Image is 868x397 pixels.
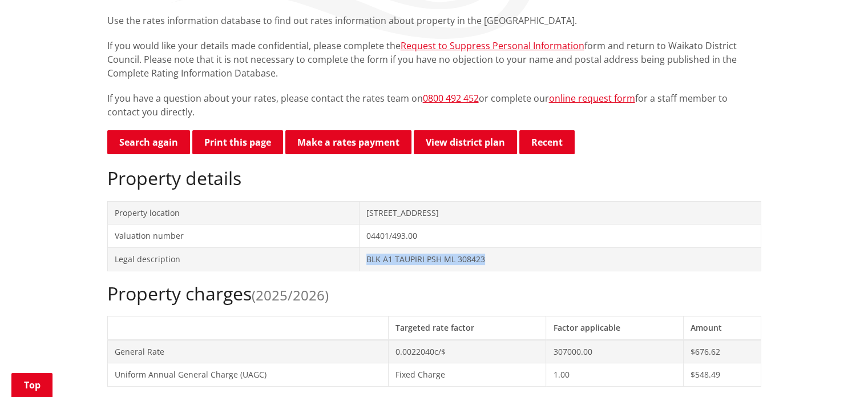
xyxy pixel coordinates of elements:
[252,286,329,304] span: (2025/2026)
[423,92,479,105] a: 0800 492 452
[107,340,389,363] td: General Rate
[546,340,684,363] td: 307000.00
[519,130,575,154] button: Recent
[549,92,635,105] a: online request form
[815,349,857,390] iframe: Messenger Launcher
[683,363,761,387] td: $548.49
[107,363,389,387] td: Uniform Annual General Charge (UAGC)
[683,316,761,339] th: Amount
[414,130,517,154] a: View district plan
[107,224,359,248] td: Valuation number
[359,201,761,224] td: [STREET_ADDRESS]
[401,39,584,52] a: Request to Suppress Personal Information
[107,14,761,27] p: Use the rates information database to find out rates information about property in the [GEOGRAPHI...
[683,340,761,363] td: $676.62
[285,130,411,154] a: Make a rates payment
[546,316,684,339] th: Factor applicable
[389,363,546,387] td: Fixed Charge
[107,283,761,304] h2: Property charges
[11,373,53,397] a: Top
[359,247,761,271] td: BLK A1 TAUPIRI PSH ML 308423
[107,39,761,80] p: If you would like your details made confidential, please complete the form and return to Waikato ...
[546,363,684,387] td: 1.00
[389,340,546,363] td: 0.0022040c/$
[107,91,761,119] p: If you have a question about your rates, please contact the rates team on or complete our for a s...
[107,130,190,154] a: Search again
[192,130,283,154] button: Print this page
[107,167,761,189] h2: Property details
[107,247,359,271] td: Legal description
[389,316,546,339] th: Targeted rate factor
[107,201,359,224] td: Property location
[359,224,761,248] td: 04401/493.00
